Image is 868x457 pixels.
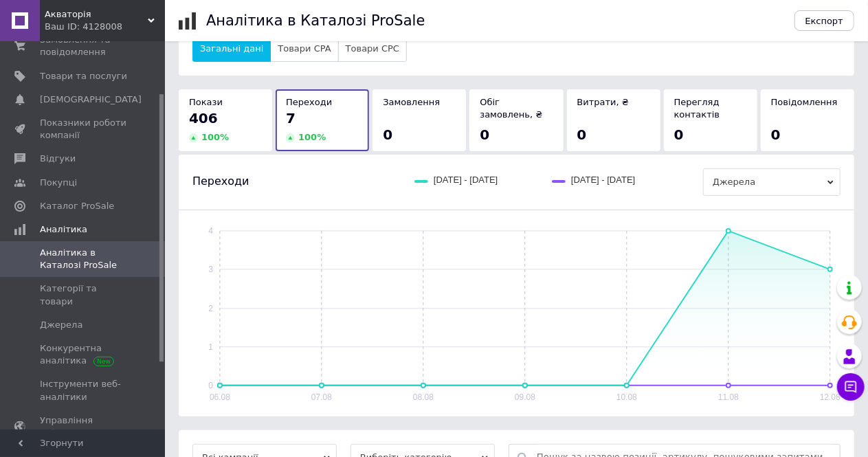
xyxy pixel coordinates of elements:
span: Повідомлення [771,97,838,107]
h1: Аналітика в Каталозі ProSale [206,12,425,29]
span: Експорт [805,16,844,26]
button: Експорт [794,10,855,31]
span: Джерела [703,168,841,196]
span: Товари та послуги [40,70,127,82]
span: Категорії та товари [40,282,127,307]
span: Аналітика в Каталозі ProSale [40,247,127,271]
text: 06.08 [210,392,230,402]
span: 0 [577,126,587,143]
span: 7 [286,110,296,126]
text: 3 [208,265,213,274]
span: 0 [771,126,781,143]
span: Загальні дані [200,43,263,54]
span: Каталог ProSale [40,200,114,212]
span: Інструменти веб-аналітики [40,378,127,403]
text: 11.08 [718,392,739,402]
span: Відгуки [40,153,76,165]
span: Переходи [192,174,249,189]
div: Ваш ID: 4128008 [45,21,165,33]
button: Чат з покупцем [837,373,865,401]
span: Конкурентна аналітика [40,342,127,367]
span: 0 [480,126,489,143]
text: 10.08 [616,392,637,402]
button: Загальні дані [192,34,271,62]
span: Товари CPC [346,43,399,54]
text: 09.08 [515,392,535,402]
span: Управління сайтом [40,414,127,439]
span: [DEMOGRAPHIC_DATA] [40,93,142,106]
text: 07.08 [311,392,332,402]
span: Перегляд контактів [674,97,720,120]
span: Покази [189,97,223,107]
span: 0 [674,126,684,143]
text: 4 [208,226,213,236]
span: Обіг замовлень, ₴ [480,97,542,120]
button: Товари CPA [270,34,338,62]
span: Товари CPA [278,43,331,54]
button: Товари CPC [338,34,407,62]
span: Замовлення та повідомлення [40,34,127,58]
text: 1 [208,342,213,352]
span: Акваторія [45,8,148,21]
span: Замовлення [383,97,440,107]
span: Покупці [40,177,77,189]
span: 100 % [298,132,326,142]
span: Джерела [40,319,82,331]
text: 08.08 [413,392,434,402]
span: 0 [383,126,392,143]
span: Витрати, ₴ [577,97,630,107]
text: 0 [208,381,213,390]
span: Переходи [286,97,332,107]
span: 100 % [201,132,229,142]
span: Аналітика [40,223,87,236]
span: Показники роботи компанії [40,117,127,142]
text: 12.08 [820,392,841,402]
text: 2 [208,304,213,313]
span: 406 [189,110,218,126]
